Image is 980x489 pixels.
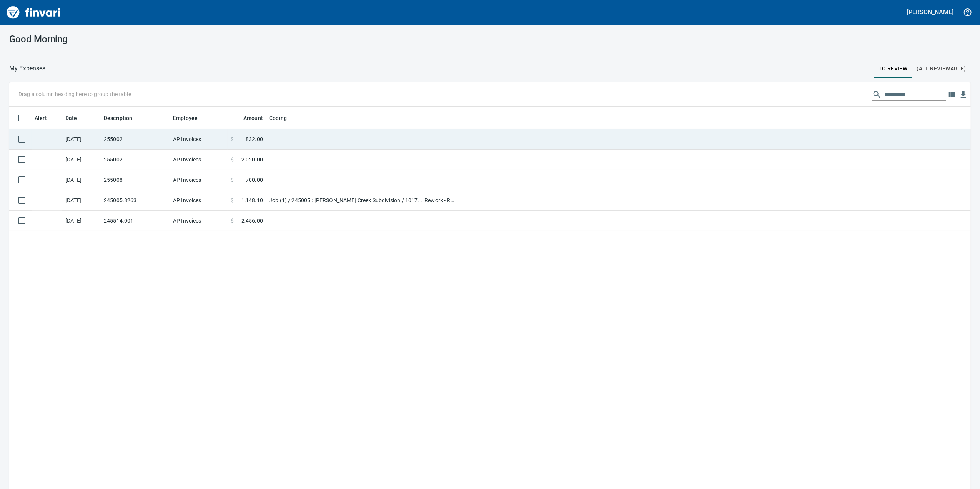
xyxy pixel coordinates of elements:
[170,211,228,231] td: AP Invoices
[62,190,101,211] td: [DATE]
[65,113,77,123] span: Date
[35,113,47,123] span: Alert
[173,113,208,123] span: Employee
[231,217,234,225] span: $
[879,64,908,73] span: To Review
[269,113,297,123] span: Coding
[170,129,228,150] td: AP Invoices
[62,129,101,150] td: [DATE]
[62,170,101,190] td: [DATE]
[18,90,131,98] p: Drag a column heading here to group the table
[173,113,198,123] span: Employee
[101,190,170,211] td: 245005.8263
[905,6,955,18] button: [PERSON_NAME]
[170,190,228,211] td: AP Invoices
[170,170,228,190] td: AP Invoices
[231,156,234,163] span: $
[241,156,263,163] span: 2,020.00
[5,3,62,22] img: Finvari
[233,113,263,123] span: Amount
[231,176,234,184] span: $
[101,129,170,150] td: 255002
[241,217,263,225] span: 2,456.00
[243,113,263,123] span: Amount
[266,190,458,211] td: Job (1) / 245005.: [PERSON_NAME] Creek Subdivision / 1017. .: Rework - Regrade Lots / 5: Other
[231,135,234,143] span: $
[101,211,170,231] td: 245514.001
[907,8,953,16] h5: [PERSON_NAME]
[946,89,958,100] button: Choose columns to display
[170,150,228,170] td: AP Invoices
[9,64,46,73] nav: breadcrumb
[101,150,170,170] td: 255002
[269,113,287,123] span: Coding
[104,113,143,123] span: Description
[101,170,170,190] td: 255008
[35,113,57,123] span: Alert
[958,89,969,101] button: Download table
[246,135,263,143] span: 832.00
[9,64,46,73] p: My Expenses
[246,176,263,184] span: 700.00
[62,150,101,170] td: [DATE]
[65,113,87,123] span: Date
[917,64,966,73] span: (All Reviewable)
[241,196,263,204] span: 1,148.10
[104,113,133,123] span: Description
[9,34,318,45] h3: Good Morning
[231,196,234,204] span: $
[62,211,101,231] td: [DATE]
